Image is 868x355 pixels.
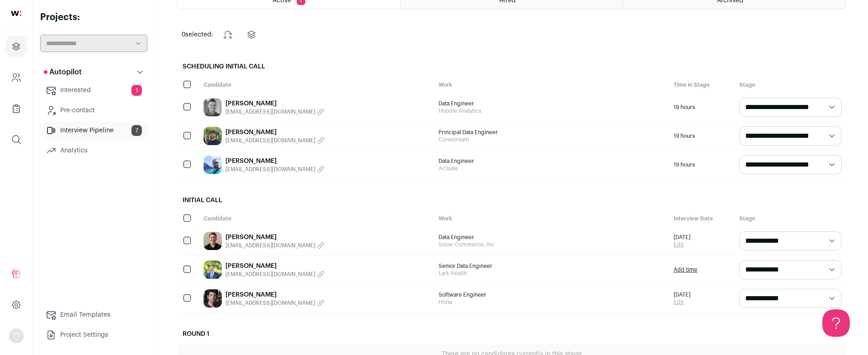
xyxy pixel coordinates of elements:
h2: Initial Call [177,190,846,210]
span: Senior Data Engineer [439,262,664,270]
div: 19 hours [669,93,735,121]
span: 1 [131,85,142,96]
span: [DATE] [674,291,690,298]
button: [EMAIL_ADDRESS][DOMAIN_NAME] [225,137,324,144]
button: [EMAIL_ADDRESS][DOMAIN_NAME] [225,108,324,115]
button: [EMAIL_ADDRESS][DOMAIN_NAME] [225,166,324,173]
span: [EMAIL_ADDRESS][DOMAIN_NAME] [225,242,315,249]
a: [PERSON_NAME] [225,261,324,271]
span: Corestream [439,136,664,143]
span: 0 [182,31,185,38]
span: Hoodie Analytics [439,107,664,115]
img: nopic.png [9,329,24,343]
a: Edit [674,298,690,306]
div: Stage [735,210,846,227]
div: Time in Stage [669,77,735,93]
span: Data Engineer [439,157,664,165]
span: [EMAIL_ADDRESS][DOMAIN_NAME] [225,299,315,307]
a: Add time [674,266,697,273]
button: Open dropdown [9,329,24,343]
img: 68531edce28b86cf796d066e57f92d8e3b2083295dcaab3034244b8c7774c205 [204,98,222,116]
a: [PERSON_NAME] [225,99,324,108]
div: Stage [735,77,846,93]
a: [PERSON_NAME] [225,128,324,137]
a: Email Templates [40,306,147,324]
h2: Round 1 [177,324,846,344]
img: wellfound-shorthand-0d5821cbd27db2630d0214b213865d53afaa358527fdda9d0ea32b1df1b89c2c.svg [11,11,21,16]
h2: Scheduling Initial Call [177,57,846,77]
h2: Projects: [40,11,147,24]
a: Project Settings [40,326,147,344]
div: Interview Date [669,210,735,227]
img: b4ea76dcea9ec154dc3baac72cd3d8e7e1a59516987da35aed1aa5549d823149.jpg [204,289,222,308]
a: Pre-contact [40,101,147,120]
div: Candidate [199,77,434,93]
img: afb1e5f55373313f0ff90fce977a4a182fe52f21f1895bee42c83db0d745ef2d.jpg [204,156,222,174]
span: Actuate [439,165,664,172]
a: Projects [5,36,27,57]
button: [EMAIL_ADDRESS][DOMAIN_NAME] [225,299,324,307]
span: [EMAIL_ADDRESS][DOMAIN_NAME] [225,271,315,278]
span: Principal Data Engineer [439,129,664,136]
a: Analytics [40,141,147,160]
button: Change stage [217,24,239,46]
div: Work [434,77,669,93]
button: [EMAIL_ADDRESS][DOMAIN_NAME] [225,242,324,249]
img: a6ffad33f932c1e38b3f5b028fff1b84058723ebc68ca2a69417f5026d0f8dcf.jpg [204,232,222,250]
a: Interview Pipeline7 [40,121,147,140]
a: [PERSON_NAME] [225,157,324,166]
div: Candidate [199,210,434,227]
span: Lark Health [439,270,664,277]
span: Data Engineer [439,100,664,107]
a: Interested1 [40,81,147,99]
a: Company and ATS Settings [5,67,27,89]
a: [PERSON_NAME] [225,233,324,242]
a: Edit [674,241,690,248]
div: Work [434,210,669,227]
button: [EMAIL_ADDRESS][DOMAIN_NAME] [225,271,324,278]
span: Snow Commerce, Inc [439,241,664,248]
div: 19 hours [669,151,735,179]
a: Company Lists [5,98,27,120]
div: 19 hours [669,122,735,150]
a: [PERSON_NAME] [225,290,324,299]
span: Hona [439,298,664,306]
span: [EMAIL_ADDRESS][DOMAIN_NAME] [225,108,315,115]
button: Autopilot [40,63,147,81]
span: [DATE] [674,234,690,241]
span: Software Engineer [439,291,664,298]
img: dcee24752c18bbbafee74b5e4f21808a9584b7dd2c907887399733efc03037c0 [204,261,222,279]
span: [EMAIL_ADDRESS][DOMAIN_NAME] [225,137,315,144]
img: 3ee910a07d7a367b408e3a68c487977c6812bea71d3a563db3e5073c9c5f8dda.jpg [204,127,222,145]
span: 7 [131,125,142,136]
span: [EMAIL_ADDRESS][DOMAIN_NAME] [225,166,315,173]
iframe: Help Scout Beacon - Open [822,309,850,337]
span: Data Engineer [439,234,664,241]
p: Autopilot [44,67,82,78]
span: selected: [182,30,213,39]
